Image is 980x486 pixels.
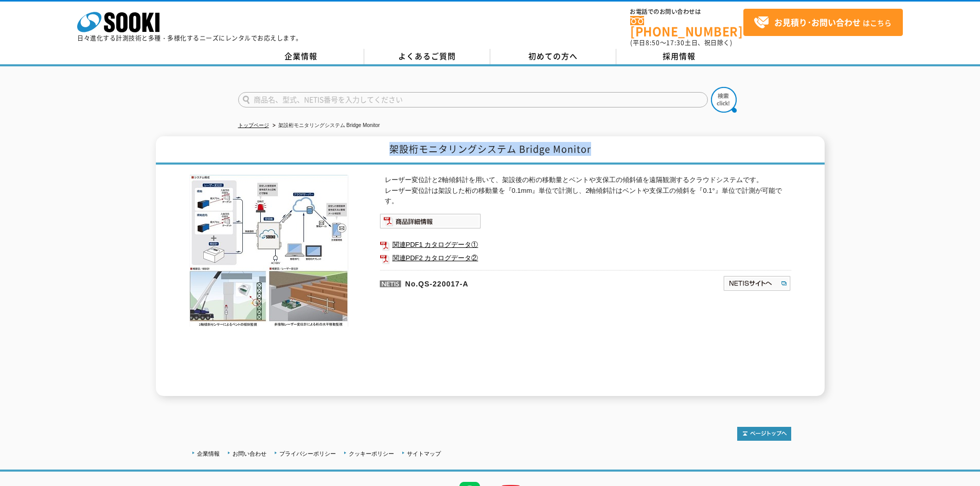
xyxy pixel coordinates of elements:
[197,451,220,457] a: 企業情報
[774,16,861,28] strong: お見積り･お問い合わせ
[490,49,616,64] a: 初めての方へ
[233,451,266,457] a: お問い合わせ
[630,38,732,47] span: (平日 ～ 土日、祝日除く)
[666,38,685,47] span: 17:30
[616,49,742,64] a: 採用情報
[407,451,441,457] a: サイトマップ
[279,451,336,457] a: プライバシーポリシー
[528,50,578,62] span: 初めての方へ
[238,122,269,128] a: トップページ
[156,136,825,165] h1: 架設桁モニタリングシステム Bridge Monitor
[630,16,743,37] a: [PHONE_NUMBER]
[349,451,394,457] a: クッキーポリシー
[737,427,791,441] img: トップページへ
[380,219,481,227] a: 商品詳細情報システム
[189,175,349,327] img: 架設桁モニタリングシステム Bridge Monitor
[380,213,481,229] img: 商品詳細情報システム
[630,9,743,15] span: お電話でのお問い合わせは
[754,15,892,30] span: はこちら
[743,9,903,36] a: お見積り･お問い合わせはこちら
[711,87,737,113] img: btn_search.png
[238,49,364,64] a: 企業情報
[77,35,302,41] p: 日々進化する計測技術と多種・多様化するニーズにレンタルでお応えします。
[380,238,791,251] a: 関連PDF1 カタログデータ①
[380,251,791,265] a: 関連PDF2 カタログデータ②
[385,175,791,207] p: レーザー変位計と2軸傾斜計を用いて、架設後の桁の移動量とベントや支保工の傾斜値を遠隔観測するクラウドシステムです。 レーザー変位計は架設した桁の移動量を『0.1mm』単位で計測し、2軸傾斜計はベ...
[271,120,380,131] li: 架設桁モニタリングシステム Bridge Monitor
[380,270,623,295] p: No.QS-220017-A
[646,38,660,47] span: 8:50
[364,49,490,64] a: よくあるご質問
[238,92,708,107] input: 商品名、型式、NETIS番号を入力してください
[723,275,791,292] img: NETISサイトへ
